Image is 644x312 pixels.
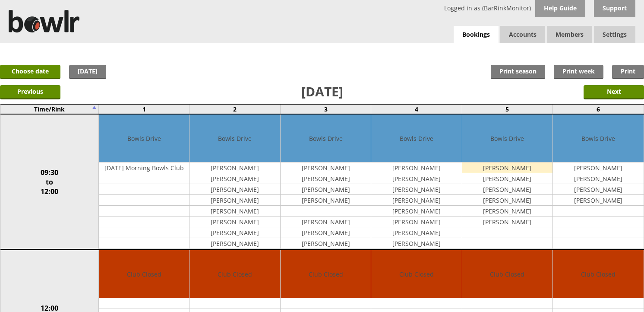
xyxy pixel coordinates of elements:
[281,173,371,184] td: [PERSON_NAME]
[281,195,371,206] td: [PERSON_NAME]
[553,115,643,162] td: Bowls Drive
[462,250,552,298] td: Club Closed
[189,115,280,162] td: Bowls Drive
[69,65,106,79] a: [DATE]
[554,65,603,79] a: Print week
[280,104,371,114] td: 3
[462,104,552,114] td: 5
[189,184,280,195] td: [PERSON_NAME]
[547,26,592,43] span: Members
[371,238,461,249] td: [PERSON_NAME]
[462,206,552,216] td: [PERSON_NAME]
[189,206,280,216] td: [PERSON_NAME]
[462,173,552,184] td: [PERSON_NAME]
[553,173,643,184] td: [PERSON_NAME]
[371,115,461,162] td: Bowls Drive
[491,65,545,79] a: Print season
[99,115,189,162] td: Bowls Drive
[371,162,461,173] td: [PERSON_NAME]
[371,216,461,227] td: [PERSON_NAME]
[0,114,99,250] td: 09:30 to 12:00
[371,195,461,206] td: [PERSON_NAME]
[462,216,552,227] td: [PERSON_NAME]
[371,250,461,298] td: Club Closed
[371,227,461,238] td: [PERSON_NAME]
[553,184,643,195] td: [PERSON_NAME]
[371,206,461,216] td: [PERSON_NAME]
[553,162,643,173] td: [PERSON_NAME]
[462,115,552,162] td: Bowls Drive
[612,65,644,79] a: Print
[189,162,280,173] td: [PERSON_NAME]
[553,104,644,114] td: 6
[281,216,371,227] td: [PERSON_NAME]
[553,250,643,298] td: Club Closed
[99,250,189,298] td: Club Closed
[500,26,545,43] span: Accounts
[371,104,462,114] td: 4
[462,195,552,206] td: [PERSON_NAME]
[189,195,280,206] td: [PERSON_NAME]
[99,104,189,114] td: 1
[189,238,280,249] td: [PERSON_NAME]
[454,26,499,44] a: Bookings
[189,216,280,227] td: [PERSON_NAME]
[371,173,461,184] td: [PERSON_NAME]
[99,162,189,173] td: [DATE] Morning Bowls Club
[462,184,552,195] td: [PERSON_NAME]
[584,85,644,99] input: Next
[462,162,552,173] td: [PERSON_NAME]
[281,115,371,162] td: Bowls Drive
[189,104,280,114] td: 2
[281,250,371,298] td: Club Closed
[189,173,280,184] td: [PERSON_NAME]
[189,227,280,238] td: [PERSON_NAME]
[281,184,371,195] td: [PERSON_NAME]
[594,26,635,43] span: Settings
[281,227,371,238] td: [PERSON_NAME]
[281,162,371,173] td: [PERSON_NAME]
[0,104,99,114] td: Time/Rink
[553,195,643,206] td: [PERSON_NAME]
[371,184,461,195] td: [PERSON_NAME]
[281,238,371,249] td: [PERSON_NAME]
[189,250,280,298] td: Club Closed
